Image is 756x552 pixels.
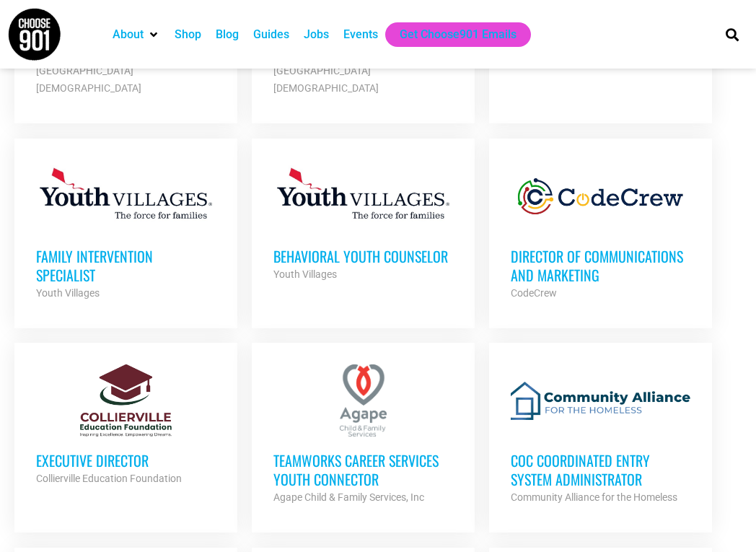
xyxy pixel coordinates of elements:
h3: CoC Coordinated Entry System Administrator [511,451,690,489]
nav: Main nav [105,22,706,47]
strong: Youth Villages [36,287,100,299]
h3: Behavioral Youth Counselor [273,247,452,266]
div: About [105,22,167,47]
a: Jobs [304,26,329,43]
strong: Youth Villages [273,268,337,280]
a: Get Choose901 Emails [400,26,517,43]
strong: Collierville Education Foundation [36,473,182,484]
a: Executive Director Collierville Education Foundation [14,343,237,509]
a: Behavioral Youth Counselor Youth Villages [252,139,474,305]
a: Guides [253,26,289,43]
a: About [113,26,144,43]
a: Director of Communications and Marketing CodeCrew [489,139,711,323]
a: TeamWorks Career Services Youth Connector Agape Child & Family Services, Inc [252,343,474,527]
a: CoC Coordinated Entry System Administrator Community Alliance for the Homeless [489,343,711,527]
a: Events [343,26,378,43]
strong: Community Alliance for the Homeless [511,491,677,503]
h3: Director of Communications and Marketing [511,247,690,284]
h3: TeamWorks Career Services Youth Connector [273,451,452,489]
h3: Family Intervention Specialist [36,247,215,284]
strong: CodeCrew [511,287,557,299]
div: Search [721,22,744,46]
a: Blog [216,26,239,43]
a: Shop [175,26,201,43]
strong: Agape Child & Family Services, Inc [273,491,424,503]
h3: Executive Director [36,451,215,470]
a: Family Intervention Specialist Youth Villages [14,139,237,323]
